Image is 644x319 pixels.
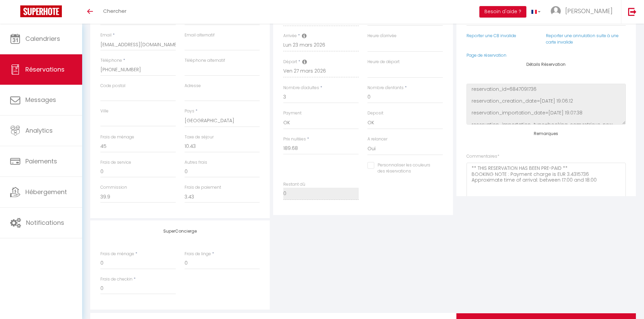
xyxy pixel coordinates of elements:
[283,33,297,39] label: Arrivée
[479,6,526,18] button: Besoin d'aide ?
[100,83,125,89] label: Code postal
[185,251,211,257] label: Frais de linge
[20,5,62,17] img: Super Booking
[367,33,397,39] label: Heure d'arrivée
[367,85,404,91] label: Nombre d'enfants
[100,108,109,114] label: Ville
[25,188,67,196] span: Hébergement
[100,184,127,191] label: Commission
[546,33,619,45] a: Reporter une annulation suite à une carte invalide
[185,57,225,64] label: Téléphone alternatif
[367,110,383,116] label: Deposit
[100,159,131,166] label: Frais de service
[103,7,126,15] span: Chercher
[100,57,122,64] label: Téléphone
[26,218,64,227] span: Notifications
[283,85,319,91] label: Nombre d'adultes
[185,32,215,38] label: Email alternatif
[25,34,60,43] span: Calendriers
[565,7,613,15] span: [PERSON_NAME]
[551,6,561,16] img: ...
[467,153,499,160] label: Commentaires
[283,181,305,188] label: Restant dû
[467,131,626,136] h4: Remarques
[185,83,201,89] label: Adresse
[367,59,400,65] label: Heure de départ
[25,126,53,135] span: Analytics
[185,184,221,191] label: Frais de paiement
[367,136,387,142] label: A relancer
[283,59,297,65] label: Départ
[25,65,65,74] span: Réservations
[100,229,260,234] h4: SuperConcierge
[283,110,302,116] label: Payment
[25,96,56,104] span: Messages
[467,52,506,58] a: Page de réservation
[100,32,112,38] label: Email
[100,251,134,257] label: Frais de ménage
[185,159,207,166] label: Autres frais
[467,62,626,67] h4: Détails Réservation
[100,276,133,283] label: Frais de checkin
[628,7,637,16] img: logout
[185,108,194,114] label: Pays
[185,134,214,140] label: Taxe de séjour
[283,136,306,142] label: Prix nuitées
[100,134,134,140] label: Frais de ménage
[25,157,57,165] span: Paiements
[467,33,516,38] a: Reporter une CB invalide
